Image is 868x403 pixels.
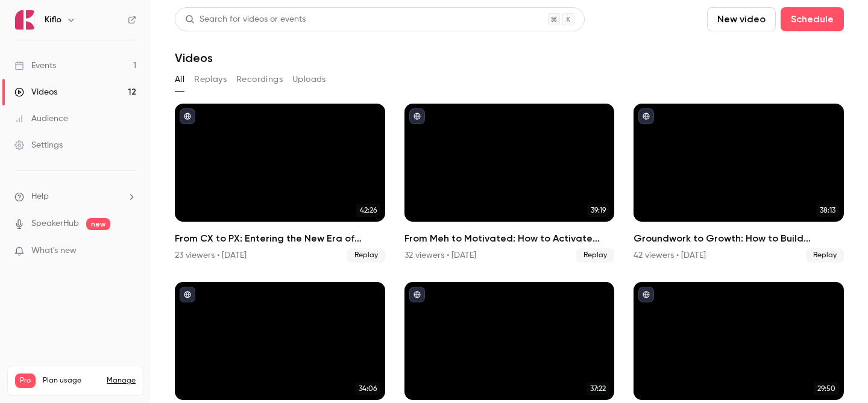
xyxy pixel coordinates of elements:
[14,113,68,125] div: Audience
[356,204,380,217] span: 42:26
[816,204,839,217] span: 38:13
[86,218,110,230] span: new
[707,7,776,31] button: New video
[15,10,34,30] img: Kiflo
[107,376,136,386] a: Manage
[122,246,136,257] iframe: Noticeable Trigger
[404,104,615,263] a: 39:19From Meh to Motivated: How to Activate GTM Teams with FOMO & Competitive Drive32 viewers • [...
[587,382,609,395] span: 37:22
[175,70,184,89] button: All
[638,287,654,302] button: published
[404,249,476,261] div: 32 viewers • [DATE]
[45,14,61,26] h6: Kiflo
[43,376,99,386] span: Plan usage
[236,70,283,89] button: Recordings
[14,60,56,72] div: Events
[638,108,654,124] button: published
[31,190,49,203] span: Help
[185,13,306,26] div: Search for videos or events
[175,7,844,396] section: Videos
[14,190,136,203] li: help-dropdown-opener
[634,104,844,263] a: 38:13Groundwork to Growth: How to Build Partnerships That Scale42 viewers • [DATE]Replay
[634,249,706,261] div: 42 viewers • [DATE]
[355,382,380,395] span: 34:06
[347,248,385,263] span: Replay
[175,231,385,246] h2: From CX to PX: Entering the New Era of Partner Experience
[576,248,614,263] span: Replay
[781,7,844,31] button: Schedule
[806,248,844,263] span: Replay
[634,104,844,263] li: Groundwork to Growth: How to Build Partnerships That Scale
[175,51,213,65] h1: Videos
[194,70,227,89] button: Replays
[175,249,247,261] div: 23 viewers • [DATE]
[409,287,425,302] button: published
[175,104,385,263] li: From CX to PX: Entering the New Era of Partner Experience
[14,86,57,98] div: Videos
[15,373,36,388] span: Pro
[404,104,615,263] li: From Meh to Motivated: How to Activate GTM Teams with FOMO & Competitive Drive
[292,70,326,89] button: Uploads
[404,231,615,246] h2: From Meh to Motivated: How to Activate GTM Teams with FOMO & Competitive Drive
[409,108,425,124] button: published
[180,287,195,302] button: published
[175,104,385,263] a: 42:26From CX to PX: Entering the New Era of Partner Experience23 viewers • [DATE]Replay
[634,231,844,246] h2: Groundwork to Growth: How to Build Partnerships That Scale
[587,204,609,217] span: 39:19
[31,217,79,230] a: SpeakerHub
[180,108,195,124] button: published
[814,382,839,395] span: 29:50
[14,139,63,151] div: Settings
[31,245,77,257] span: What's new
